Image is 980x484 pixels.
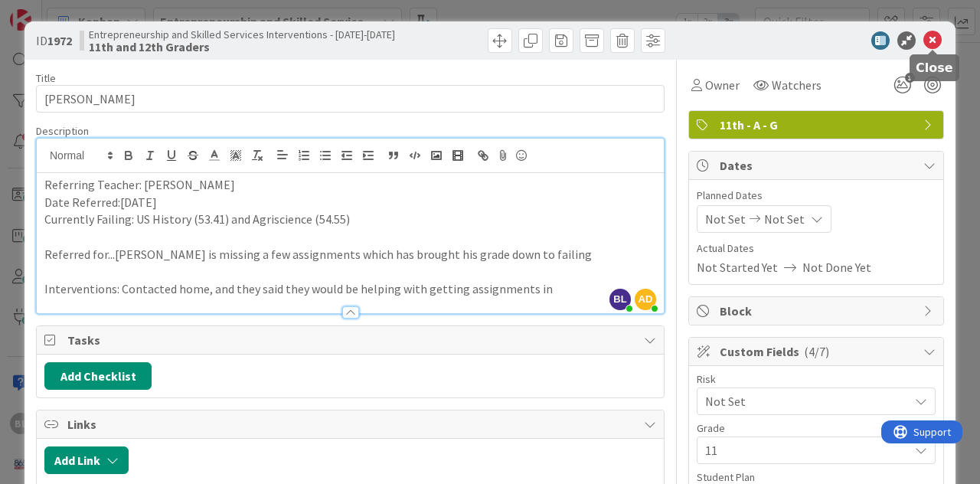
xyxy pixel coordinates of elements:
p: Interventions: Contacted home, and they said they would be helping with getting assignments in [44,280,656,298]
span: Custom Fields [720,342,916,361]
p: Referring Teacher: [PERSON_NAME] [44,176,656,194]
span: ID [36,31,72,50]
button: Add Link [44,446,129,474]
span: Dates [720,156,916,175]
input: type card name here... [36,85,665,113]
span: Not Done Yet [802,258,871,276]
span: Links [67,415,636,433]
span: 11 [705,440,901,461]
span: BL [609,289,631,310]
span: Owner [705,76,740,94]
span: Actual Dates [697,240,936,257]
div: Student Plan [697,472,936,482]
span: Planned Dates [697,188,936,204]
span: ( 4/7 ) [804,344,829,359]
span: 3 [905,73,915,83]
span: Entrepreneurship and Skilled Services Interventions - [DATE]-[DATE] [89,28,395,41]
p: Currently Failing: US History (53.41) and Agriscience (54.55) [44,211,656,228]
span: Watchers [772,76,822,94]
div: Grade [697,423,936,433]
span: Not Set [764,210,805,228]
span: Not Set [705,210,746,228]
span: AD [635,289,656,310]
p: Referred for...[PERSON_NAME] is missing a few assignments which has brought his grade down to fai... [44,246,656,263]
b: 11th and 12th Graders [89,41,395,53]
span: Tasks [67,331,636,349]
b: 1972 [47,33,72,48]
span: Not Started Yet [697,258,778,276]
p: Date Referred:[DATE] [44,194,656,211]
button: Add Checklist [44,362,152,390]
span: Description [36,124,89,138]
span: Support [32,2,70,21]
span: Not Set [705,391,901,412]
div: Risk [697,374,936,384]
span: 11th - A - G [720,116,916,134]
label: Title [36,71,56,85]
h5: Close [916,60,953,75]
span: Block [720,302,916,320]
